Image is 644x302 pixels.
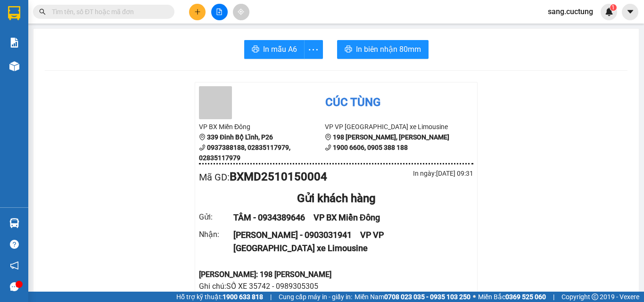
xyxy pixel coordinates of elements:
span: Miền Bắc [478,292,546,302]
sup: 1 [610,4,617,11]
div: TÂM - 0934389646 VP BX Miền Đông [233,211,462,224]
button: aim [233,4,249,20]
span: plus [194,8,201,15]
strong: 0369 525 060 [505,293,546,301]
span: sang.cuctung [540,6,601,17]
span: environment [199,134,206,140]
span: Hỗ trợ kỹ thuật: [176,292,263,302]
strong: 0708 023 035 - 0935 103 250 [384,293,471,301]
span: In mẫu A6 [263,43,297,55]
span: phone [325,144,331,151]
span: Mã GD : [199,171,230,183]
img: warehouse-icon [9,61,19,71]
span: Cung cấp máy in - giấy in: [279,292,352,302]
span: In biên nhận 80mm [356,43,421,55]
button: caret-down [622,4,638,20]
span: printer [345,45,352,54]
input: Tìm tên, số ĐT hoặc mã đơn [52,7,163,17]
b: 198 [PERSON_NAME], [PERSON_NAME] [333,133,449,141]
span: more [305,44,322,56]
li: VP VP [GEOGRAPHIC_DATA] xe Limousine [325,122,451,132]
button: file-add [211,4,228,20]
button: printerIn biên nhận 80mm [337,40,429,59]
button: plus [189,4,206,20]
b: 0937388188, 02835117979, 02835117979 [199,144,290,162]
div: Gửi : [199,211,233,223]
img: warehouse-icon [9,218,19,228]
div: Cúc Tùng [325,94,380,112]
div: [PERSON_NAME]: 198 [PERSON_NAME] [199,269,473,280]
b: 339 Đinh Bộ Lĩnh, P26 [207,133,273,141]
span: file-add [216,8,223,15]
div: [PERSON_NAME] - 0903031941 VP VP [GEOGRAPHIC_DATA] xe Limousine [233,229,462,255]
div: In ngày: [DATE] 09:31 [336,168,473,179]
span: caret-down [626,8,635,16]
span: ⚪️ [473,295,476,299]
img: logo-vxr [8,6,20,20]
span: message [10,282,19,291]
img: icon-new-feature [605,8,613,16]
span: | [553,292,554,302]
span: aim [238,8,244,15]
b: 1900 6606, 0905 388 188 [333,144,408,151]
div: Nhận : [199,229,233,240]
div: Ghi chú: SỐ XE 35742 - 0989305305 [199,280,473,292]
span: question-circle [10,240,19,249]
img: solution-icon [9,38,19,48]
span: environment [325,134,331,140]
span: | [270,292,272,302]
span: printer [252,45,259,54]
span: 1 [611,4,615,11]
b: BXMD2510150004 [230,170,327,183]
span: copyright [592,294,598,300]
button: more [304,40,323,59]
span: notification [10,261,19,270]
span: search [39,8,46,15]
div: Gửi khách hàng [199,190,473,208]
button: printerIn mẫu A6 [244,40,305,59]
strong: 1900 633 818 [223,293,263,301]
li: VP BX Miền Đông [199,122,325,132]
span: Miền Nam [355,292,471,302]
span: phone [199,144,206,151]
